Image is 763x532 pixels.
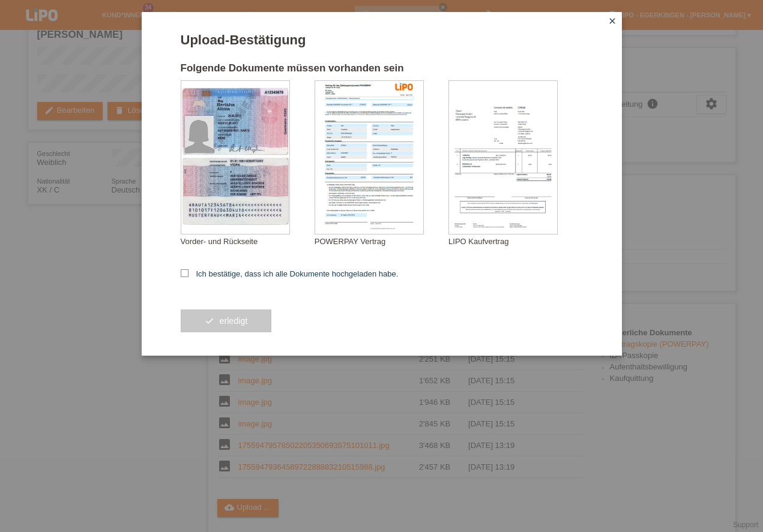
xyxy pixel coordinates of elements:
h2: Folgende Dokumente müssen vorhanden sein [181,62,583,80]
span: erledigt [219,316,247,326]
div: Albina [217,107,277,111]
a: close [605,15,620,29]
h1: Upload-Bestätigung [181,32,583,47]
div: Berisha [217,102,277,107]
img: upload_document_confirmation_type_receipt_generic.png [449,81,557,234]
button: check erledigt [181,309,272,332]
img: upload_document_confirmation_type_contract_kkg_whitelabel.png [315,81,423,234]
div: LIPO Kaufvertrag [448,237,582,246]
i: close [608,16,617,26]
img: 39073_print.png [395,83,413,91]
img: foreign_id_photo_female.png [185,116,214,153]
i: check [205,316,214,326]
label: Ich bestätige, dass ich alle Dokumente hochgeladen habe. [181,269,399,278]
div: POWERPAY Vertrag [315,237,448,246]
div: Vorder- und Rückseite [181,237,315,246]
img: upload_document_confirmation_type_id_foreign_empty.png [181,81,289,234]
